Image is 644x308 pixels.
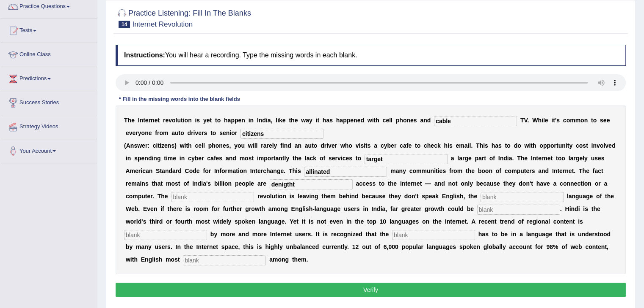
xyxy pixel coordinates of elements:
[181,117,183,124] b: t
[324,142,326,149] b: r
[308,142,312,149] b: u
[284,142,288,149] b: n
[163,130,168,136] b: m
[321,142,324,149] b: d
[279,117,282,124] b: k
[132,20,193,28] small: Internet Revolution
[176,117,177,124] b: l
[605,142,608,149] b: v
[195,130,198,136] b: v
[231,130,235,136] b: o
[600,142,604,149] b: o
[384,142,387,149] b: y
[223,130,226,136] b: e
[368,117,372,124] b: w
[266,142,268,149] b: r
[507,142,511,149] b: o
[231,117,235,124] b: p
[539,142,543,149] b: o
[459,142,464,149] b: m
[191,130,193,136] b: r
[149,117,151,124] b: r
[312,142,314,149] b: t
[608,142,612,149] b: e
[188,142,192,149] b: h
[408,142,412,149] b: e
[580,117,584,124] b: o
[159,130,163,136] b: o
[229,130,231,136] b: i
[467,142,469,149] b: i
[282,142,284,149] b: i
[289,117,291,124] b: t
[368,142,371,149] b: s
[410,117,414,124] b: e
[241,117,245,124] b: n
[180,142,185,149] b: w
[479,142,483,149] b: h
[0,43,97,64] a: Online Class
[328,142,332,149] b: v
[612,142,616,149] b: d
[240,129,323,139] input: blank
[151,117,155,124] b: n
[514,142,517,149] b: d
[215,117,217,124] b: t
[593,142,597,149] b: n
[128,117,132,124] b: h
[431,142,434,149] b: e
[134,142,137,149] b: s
[434,142,437,149] b: c
[203,142,205,149] b: l
[332,142,335,149] b: e
[295,142,298,149] b: a
[253,142,254,149] b: i
[336,117,340,124] b: h
[343,117,347,124] b: p
[131,117,135,124] b: e
[124,230,207,240] input: blank
[562,142,566,149] b: n
[163,117,165,124] b: r
[249,117,250,124] b: i
[262,117,266,124] b: d
[524,117,527,124] b: V
[124,142,126,149] b: (
[212,142,216,149] b: h
[161,142,164,149] b: z
[551,117,553,124] b: i
[309,117,312,124] b: y
[520,117,524,124] b: T
[360,142,364,149] b: s
[583,142,586,149] b: s
[556,117,560,124] b: s
[464,142,468,149] b: a
[387,142,391,149] b: b
[495,142,498,149] b: a
[347,117,351,124] b: p
[569,142,572,149] b: y
[202,130,204,136] b: r
[141,130,145,136] b: o
[360,117,364,124] b: d
[558,142,562,149] b: u
[314,142,318,149] b: o
[149,130,152,136] b: e
[600,117,603,124] b: s
[165,117,169,124] b: e
[423,117,427,124] b: n
[563,117,567,124] b: c
[164,142,168,149] b: e
[259,117,263,124] b: n
[235,130,237,136] b: r
[406,142,409,149] b: f
[157,130,159,136] b: r
[257,117,259,124] b: I
[391,117,392,124] b: l
[193,130,195,136] b: i
[198,130,202,136] b: e
[317,117,319,124] b: t
[357,117,361,124] b: e
[403,117,407,124] b: o
[142,142,145,149] b: e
